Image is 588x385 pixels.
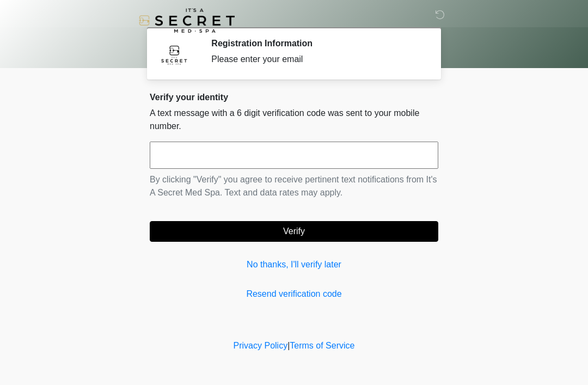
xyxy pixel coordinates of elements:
[150,221,438,242] button: Verify
[150,173,438,199] p: By clicking "Verify" you agree to receive pertinent text notifications from It's A Secret Med Spa...
[150,258,438,271] a: No thanks, I'll verify later
[158,38,191,71] img: Agent Avatar
[290,341,354,350] a: Terms of Service
[287,341,290,350] a: |
[150,92,438,102] h2: Verify your identity
[211,53,422,66] div: Please enter your email
[234,341,288,350] a: Privacy Policy
[139,8,235,33] img: It's A Secret Med Spa Logo
[211,38,422,48] h2: Registration Information
[150,288,438,301] a: Resend verification code
[150,107,438,133] p: A text message with a 6 digit verification code was sent to your mobile number.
